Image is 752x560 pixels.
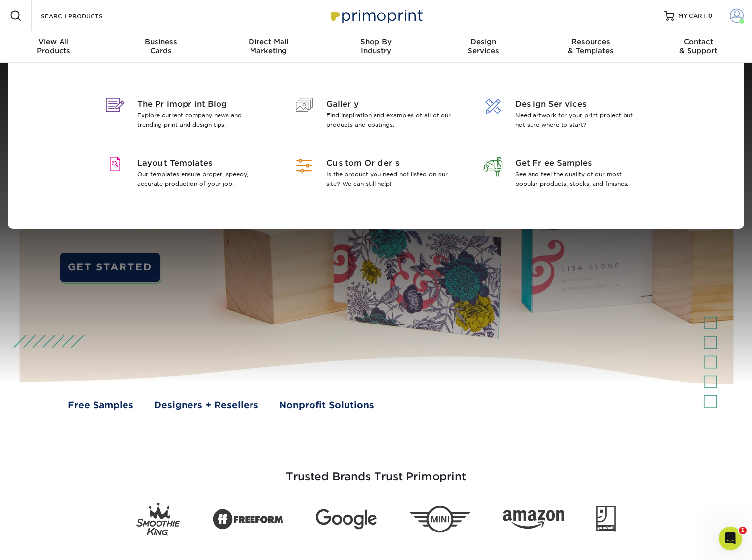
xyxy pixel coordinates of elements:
[40,10,136,22] input: SEARCH PRODUCTS.....
[279,398,374,412] a: Nonprofit Solutions
[430,37,537,46] span: Design
[322,37,430,55] div: Industry
[739,527,747,534] span: 1
[327,5,425,26] img: Primoprint
[213,503,283,535] img: Freeform
[430,31,537,63] a: DesignServices
[137,169,265,189] p: Our templates ensure proper, speedy, accurate production of your job.
[316,509,377,530] img: Google
[708,12,713,19] span: 0
[503,510,564,529] img: Amazon
[322,31,430,63] a: Shop ByIndustry
[645,37,752,55] div: & Support
[409,506,470,533] img: Mini
[645,37,752,46] span: Contact
[107,31,215,63] a: BusinessCards
[478,146,652,205] a: Get Free Samples See and feel the quality of our most popular products, stocks, and finishes.
[137,98,265,110] span: The Primoprint Blog
[137,110,265,130] p: Explore current company news and trending print and design tips.
[88,447,664,495] h3: Trusted Brands Trust Primoprint
[107,37,215,46] span: Business
[596,506,616,532] img: Goodwill
[322,37,430,46] span: Shop By
[478,87,652,146] a: Design Services Need artwork for your print project but not sure where to start?
[326,157,454,169] span: Custom Orders
[154,398,258,412] a: Designers + Resellers
[515,157,643,169] span: Get Free Samples
[430,37,537,55] div: Services
[100,146,274,205] a: Layout Templates Our templates ensure proper, speedy, accurate production of your job.
[515,110,643,130] p: Need artwork for your print project but not sure where to start?
[645,31,752,63] a: Contact& Support
[107,37,215,55] div: Cards
[537,31,644,63] a: Resources& Templates
[515,98,643,110] span: Design Services
[289,87,463,146] a: Gallery Find inspiration and examples of all of our products and coatings.
[215,37,322,55] div: Marketing
[68,398,133,412] a: Free Samples
[537,37,644,46] span: Resources
[215,37,322,46] span: Direct Mail
[326,169,454,189] p: Is the product you need not listed on our site? We can still help!
[326,110,454,130] p: Find inspiration and examples of all of our products and coatings.
[137,157,265,169] span: Layout Templates
[100,87,274,146] a: The Primoprint Blog Explore current company news and trending print and design tips.
[678,12,706,20] span: MY CART
[289,146,463,205] a: Custom Orders Is the product you need not listed on our site? We can still help!
[719,527,742,550] iframe: Intercom live chat
[515,169,643,189] p: See and feel the quality of our most popular products, stocks, and finishes.
[537,37,644,55] div: & Templates
[215,31,322,63] a: Direct MailMarketing
[326,98,454,110] span: Gallery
